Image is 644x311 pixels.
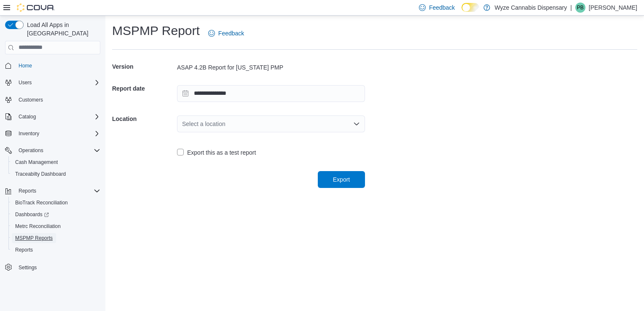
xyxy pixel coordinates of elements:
[2,94,104,106] button: Customers
[15,186,40,196] button: Reports
[462,3,479,12] input: Dark Mode
[12,169,69,179] a: Traceabilty Dashboard
[494,3,567,13] p: Wyze Cannabis Dispensary
[12,169,100,179] span: Traceabilty Dashboard
[177,85,365,102] input: Press the down key to open a popover containing a calendar.
[318,171,365,188] button: Export
[2,128,104,139] button: Inventory
[15,223,61,230] span: Metrc Reconciliation
[570,3,572,13] p: |
[15,78,100,88] span: Users
[8,168,104,180] button: Traceabilty Dashboard
[182,119,183,129] input: Accessible screen reader label
[205,25,247,42] a: Feedback
[12,245,100,255] span: Reports
[112,80,175,97] h5: Report date
[575,3,585,13] div: Paul Boone
[15,159,58,166] span: Cash Management
[2,111,104,123] button: Catalog
[12,198,71,208] a: BioTrack Reconciliation
[2,145,104,156] button: Operations
[15,145,100,155] span: Operations
[12,233,56,243] a: MSPMP Reports
[8,232,104,244] button: MSPMP Reports
[15,60,100,71] span: Home
[12,157,100,167] span: Cash Management
[12,209,100,220] span: Dashboards
[15,211,49,218] span: Dashboards
[19,97,43,103] span: Customers
[19,130,39,137] span: Inventory
[15,61,35,71] a: Home
[5,56,100,295] nav: Complex example
[112,58,175,75] h5: Version
[12,221,64,231] a: Metrc Reconciliation
[15,95,46,105] a: Customers
[8,197,104,209] button: BioTrack Reconciliation
[15,262,100,272] span: Settings
[15,145,47,155] button: Operations
[12,233,100,243] span: MSPMP Reports
[15,199,68,206] span: BioTrack Reconciliation
[15,94,100,105] span: Customers
[353,121,360,127] button: Open list of options
[12,221,100,231] span: Metrc Reconciliation
[2,59,104,72] button: Home
[12,198,100,208] span: BioTrack Reconciliation
[333,175,350,184] span: Export
[19,62,32,69] span: Home
[112,22,200,39] h1: MSPMP Report
[19,147,43,154] span: Operations
[15,247,33,253] span: Reports
[19,188,36,194] span: Reports
[15,235,53,241] span: MSPMP Reports
[177,63,365,72] div: ASAP 4.2B Report for [US_STATE] PMP
[15,263,40,273] a: Settings
[8,244,104,256] button: Reports
[19,264,37,271] span: Settings
[15,129,100,139] span: Inventory
[15,129,43,139] button: Inventory
[589,3,637,13] p: [PERSON_NAME]
[2,185,104,197] button: Reports
[15,112,100,122] span: Catalog
[24,21,100,38] span: Load All Apps in [GEOGRAPHIC_DATA]
[462,12,462,12] span: Dark Mode
[112,110,175,127] h5: Location
[15,171,66,177] span: Traceabilty Dashboard
[429,3,455,12] span: Feedback
[12,245,36,255] a: Reports
[2,261,104,273] button: Settings
[177,147,256,158] label: Export this as a test report
[2,77,104,88] button: Users
[577,3,584,13] span: PB
[19,79,32,86] span: Users
[17,3,55,12] img: Cova
[15,112,39,122] button: Catalog
[8,220,104,232] button: Metrc Reconciliation
[19,113,36,120] span: Catalog
[15,186,100,196] span: Reports
[218,29,244,38] span: Feedback
[15,78,35,88] button: Users
[8,209,104,220] a: Dashboards
[12,209,52,220] a: Dashboards
[12,157,61,167] a: Cash Management
[8,156,104,168] button: Cash Management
